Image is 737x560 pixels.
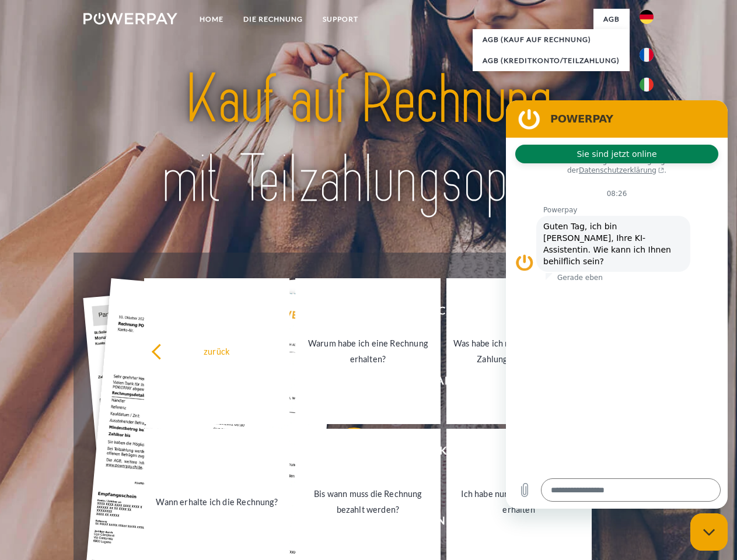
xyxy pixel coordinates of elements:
img: title-powerpay_de.svg [111,56,626,223]
div: Bis wann muss die Rechnung bezahlt werden? [302,486,434,517]
div: Was habe ich noch offen, ist meine Zahlung eingegangen? [453,335,585,367]
iframe: Schaltfläche zum Öffnen des Messaging-Fensters; Konversation läuft [690,513,728,551]
a: SUPPORT [313,9,368,30]
img: de [640,10,654,24]
a: AGB (Kreditkonto/Teilzahlung) [473,50,630,71]
a: Was habe ich noch offen, ist meine Zahlung eingegangen? [446,278,592,424]
a: DIE RECHNUNG [233,9,313,30]
a: agb [593,9,630,30]
a: AGB (Kauf auf Rechnung) [473,29,630,50]
div: Warum habe ich eine Rechnung erhalten? [302,335,434,367]
img: logo-powerpay-white.svg [83,13,177,24]
div: Ich habe nur eine Teillieferung erhalten [453,486,585,517]
div: Wann erhalte ich die Rechnung? [151,494,282,509]
img: fr [640,48,654,62]
img: it [640,78,654,92]
iframe: Messaging-Fenster [506,100,728,509]
div: zurück [151,343,282,359]
a: Home [190,9,233,30]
